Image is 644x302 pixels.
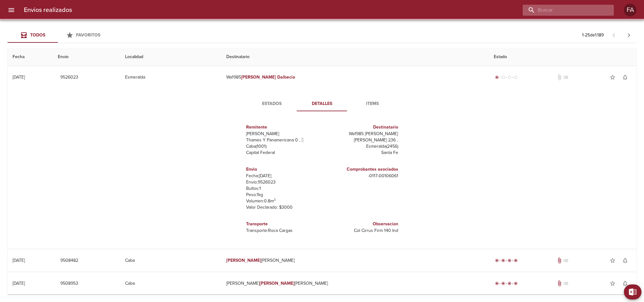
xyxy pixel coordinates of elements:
[619,277,631,290] button: Activar notificaciones
[351,100,394,108] span: Items
[221,66,489,89] td: Wa1985
[8,28,108,43] div: Tabs Envios
[495,259,499,262] span: radio_button_checked
[246,137,320,143] p: Thames Y Panamericana 0 ,  
[514,259,518,262] span: radio_button_checked
[120,249,221,272] td: Caba
[582,32,604,38] p: 1 - 25 de 1.189
[609,280,616,287] span: star_border
[514,282,518,285] span: radio_button_checked
[120,48,221,66] th: Localidad
[301,100,344,108] span: Detalles
[514,75,518,79] span: radio_button_unchecked
[508,282,511,285] span: radio_button_checked
[13,258,25,263] div: [DATE]
[246,228,320,234] p: Transporte: Roca Cargas
[260,281,294,286] em: [PERSON_NAME]
[60,280,78,288] span: 9508953
[246,150,320,156] p: Capital Federal
[246,173,320,179] p: Fecha: [DATE]
[246,179,320,185] p: Envío: 9526023
[246,124,320,131] h6: Remitente
[563,74,569,80] span: No tiene pedido asociado
[563,280,569,287] span: No tiene pedido asociado
[619,71,631,84] button: Activar notificaciones
[523,5,603,16] input: buscar
[622,74,628,80] span: notifications_none
[508,75,511,79] span: radio_button_unchecked
[13,74,25,80] div: [DATE]
[325,228,398,234] p: Col Cirrus Firm 140 Ind
[246,198,320,204] p: Volumen: 0.8 m
[325,137,398,143] p: [PERSON_NAME] 236 ,
[556,74,563,80] span: No tiene documentos adjuntos
[622,257,628,264] span: notifications_none
[274,198,276,202] sup: 3
[622,280,628,287] span: notifications_none
[508,259,511,262] span: radio_button_checked
[606,71,619,84] button: Agregar a favoritos
[494,74,519,80] div: Generado
[221,249,489,272] td: [PERSON_NAME]
[619,254,631,267] button: Activar notificaciones
[250,100,293,108] span: Estados
[325,131,398,137] p: Wa1985 [PERSON_NAME]
[60,74,78,81] span: 9526023
[624,4,636,16] div: FA
[325,173,398,179] p: - 0117 - 00106061
[624,284,641,299] button: Exportar Excel
[24,5,72,15] h6: Envios realizados
[221,48,489,66] th: Destinatario
[241,74,276,80] em: [PERSON_NAME]
[609,74,616,80] span: star_border
[246,131,320,137] p: [PERSON_NAME]
[58,278,81,289] button: 9508953
[277,74,295,80] em: Dalbecio
[325,221,398,228] h6: Observacion
[58,72,81,83] button: 9526023
[246,221,320,228] h6: Transporte
[609,257,616,264] span: star_border
[4,3,19,18] button: menu
[325,166,398,173] h6: Comprobantes asociados
[246,192,320,198] p: Peso: 1 kg
[501,75,505,79] span: radio_button_unchecked
[325,150,398,156] p: Santa Fe
[246,166,320,173] h6: Envio
[30,32,45,38] span: Todos
[247,96,398,111] div: Tabs detalle de guia
[494,257,519,264] div: Entregado
[246,185,320,192] p: Bultos: 1
[58,255,81,266] button: 9508482
[556,280,563,287] span: Tiene documentos adjuntos
[606,32,621,38] span: Pagina anterior
[226,258,261,263] em: [PERSON_NAME]
[501,259,505,262] span: radio_button_checked
[120,272,221,295] td: Caba
[246,143,320,150] p: Caba ( 1001 )
[494,280,519,287] div: Entregado
[556,257,563,264] span: Tiene documentos adjuntos
[246,204,320,211] p: Valor Declarado: $ 3000
[606,254,619,267] button: Agregar a favoritos
[76,32,100,38] span: Favoritos
[606,277,619,290] button: Agregar a favoritos
[8,48,53,66] th: Fecha
[221,272,489,295] td: [PERSON_NAME] [PERSON_NAME]
[489,48,636,66] th: Estado
[53,48,120,66] th: Envio
[501,282,505,285] span: radio_button_checked
[120,66,221,89] td: Esmeralda
[13,281,25,286] div: [DATE]
[495,75,499,79] span: radio_button_checked
[325,124,398,131] h6: Destinatario
[563,257,569,264] span: No tiene pedido asociado
[495,282,499,285] span: radio_button_checked
[60,257,78,265] span: 9508482
[325,143,398,150] p: Esmeralda ( 2456 )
